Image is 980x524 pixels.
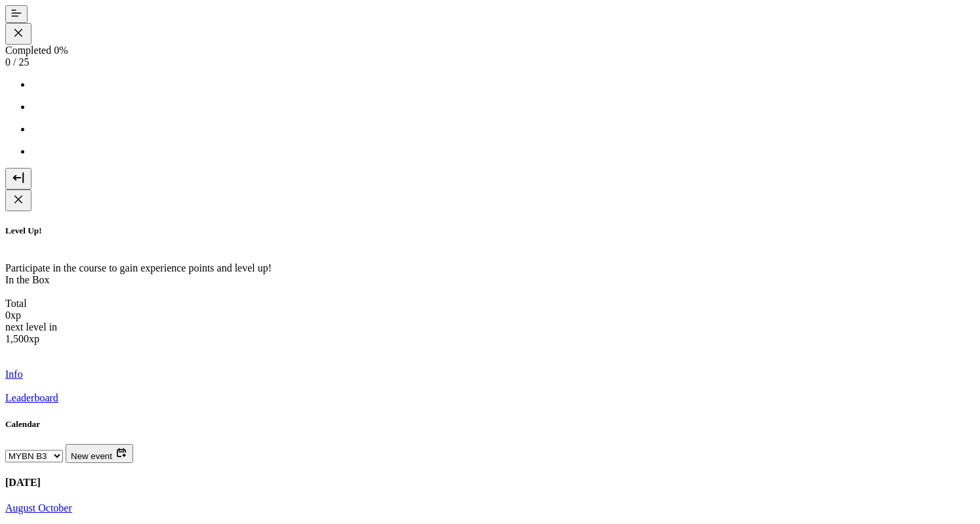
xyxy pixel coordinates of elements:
[5,419,975,430] h5: Calendar
[5,369,975,380] div: Info
[13,56,29,68] span: / 25
[5,477,975,489] h4: [DATE]
[5,502,38,514] a: August
[5,392,975,404] div: Leaderboard
[10,310,21,321] span: xp
[5,321,975,333] div: next level in
[38,502,72,514] a: October
[66,444,133,463] button: New event
[5,45,68,56] span: Completed 0%
[5,357,975,380] a: Info
[5,286,975,298] div: Level #1
[29,333,39,344] span: xp
[5,310,975,321] div: 0
[5,226,975,236] h5: Level Up!
[5,380,975,404] a: Leaderboard
[5,345,975,357] div: Level #2
[5,251,975,274] div: Participate in the course to gain experience points and level up!
[5,333,29,344] span: 1,500
[5,502,35,514] span: August
[5,310,10,321] span: 0
[71,451,112,461] span: New event
[5,56,10,68] span: 0
[5,274,975,286] div: In the Box
[5,298,975,310] div: Total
